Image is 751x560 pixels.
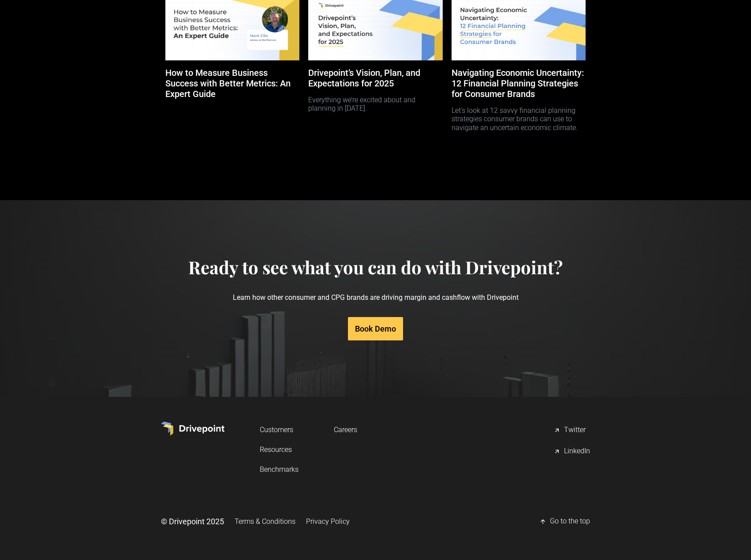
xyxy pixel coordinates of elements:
div: LinkedIn [564,446,590,457]
p: Let's look at 12 savvy financial planning strategies consumer brands can use to navigate an uncer... [452,99,586,132]
a: Privacy Policy [306,513,350,530]
p: Learn how other consumer and CPG brands are driving margin and cashflow with Drivepoint [188,278,563,317]
a: LinkedIn [553,443,590,460]
div: © Drivepoint 2025 [161,516,224,527]
div: Twitter [564,425,586,436]
a: Resources [260,441,299,458]
h5: How to Measure Business Success with Better Metrics: An Expert Guide [165,67,300,99]
a: Customers [260,422,299,438]
div: Go to the top [550,516,590,527]
a: Go to the top [539,513,590,530]
h5: Drivepoint’s Vision, Plan, and Expectations for 2025 [308,67,443,89]
a: Careers [334,422,357,438]
a: Book Demo [348,317,403,340]
h5: Navigating Economic Uncertainty: 12 Financial Planning Strategies for Consumer Brands [452,67,586,99]
a: Benchmarks [260,461,299,478]
a: Twitter [553,422,590,439]
h4: Ready to see what you can do with Drivepoint? [188,257,563,278]
a: Terms & Conditions [235,513,295,530]
p: Everything we’re excited about and planning in [DATE]. [308,89,443,112]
